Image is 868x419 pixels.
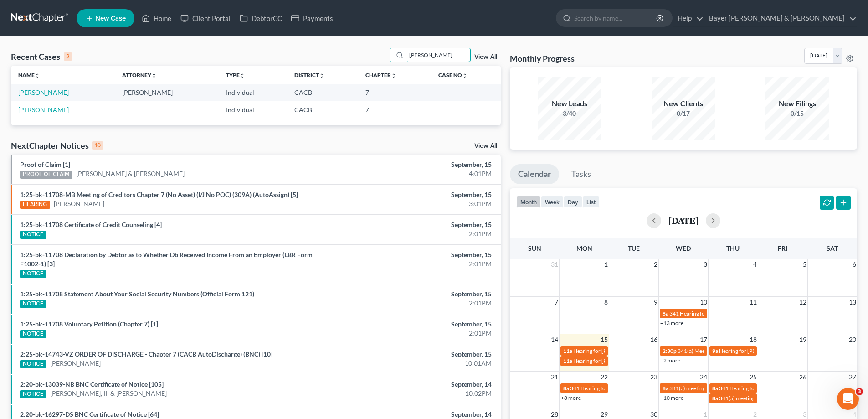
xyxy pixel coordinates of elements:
span: Sat [827,244,838,252]
span: 24 [699,372,708,383]
i: unfold_more [35,73,40,78]
h3: Monthly Progress [510,53,575,64]
div: 10 [92,141,103,150]
span: 18 [749,334,758,345]
span: New Case [95,15,126,22]
span: 15 [600,334,609,345]
a: [PERSON_NAME] & [PERSON_NAME] [76,169,185,178]
div: 0/15 [765,109,829,118]
span: 25 [749,372,758,383]
td: CACB [287,84,358,101]
span: 27 [848,372,857,383]
span: 2:30p [663,347,677,354]
span: 341 Hearing for [PERSON_NAME] [669,310,751,317]
div: September, 15 [340,160,492,169]
div: NextChapter Notices [11,140,103,151]
a: 1:25-bk-11708 Voluntary Petition (Chapter 7) [1] [20,320,158,328]
a: Tasks [563,164,599,184]
a: [PERSON_NAME] [54,199,104,208]
div: NOTICE [20,270,46,278]
span: 8a [712,385,718,392]
a: Attorneyunfold_more [122,72,157,78]
span: 11a [563,347,572,354]
a: Help [673,10,704,26]
i: unfold_more [240,73,245,78]
a: Proof of Claim [1] [20,160,70,168]
td: 7 [358,84,431,101]
i: unfold_more [462,73,467,78]
td: [PERSON_NAME] [115,84,219,101]
span: 5 [802,259,807,270]
span: Thu [726,244,740,252]
div: 2:01PM [340,329,492,338]
div: September, 15 [340,250,492,259]
span: 12 [798,297,807,308]
a: 2:20-bk-13039-NB BNC Certificate of Notice [105] [20,380,164,388]
span: 2 [653,259,658,270]
span: 341(a) Meeting for [678,347,722,354]
div: September, 14 [340,380,492,389]
span: 31 [550,259,559,270]
a: 2:25-bk-14743-VZ ORDER OF DISCHARGE - Chapter 7 (CACB AutoDischarge) (BNC) [10] [20,350,272,358]
td: Individual [219,101,287,118]
span: 23 [649,372,658,383]
div: NOTICE [20,360,46,368]
td: 7 [358,101,431,118]
span: 341 Hearing for [PERSON_NAME] [719,385,801,392]
span: 7 [554,297,559,308]
span: 8 [603,297,609,308]
div: September, 14 [340,410,492,419]
a: 2:20-bk-16297-DS BNC Certificate of Notice [64] [20,410,159,418]
a: +13 more [660,320,683,326]
a: View All [474,54,497,60]
a: Calendar [510,164,559,184]
a: [PERSON_NAME] [50,359,101,368]
span: 1 [603,259,609,270]
button: month [516,196,541,208]
span: 13 [848,297,857,308]
span: 20 [848,334,857,345]
div: Recent Cases [11,51,72,62]
i: unfold_more [151,73,157,78]
div: New Clients [652,98,715,109]
div: NOTICE [20,231,46,239]
span: 341(a) meeting for [PERSON_NAME] [719,395,807,402]
div: September, 15 [340,190,492,199]
span: 10 [699,297,708,308]
td: CACB [287,101,358,118]
span: 16 [649,334,658,345]
div: NOTICE [20,300,46,308]
a: 1:25-bk-11708 Statement About Your Social Security Numbers (Official Form 121) [20,290,254,298]
span: 9 [653,297,658,308]
div: 4:01PM [340,169,492,178]
div: NOTICE [20,330,46,338]
span: Wed [676,244,691,252]
span: Sun [528,244,541,252]
button: week [541,196,564,208]
span: 11 [749,297,758,308]
span: Hearing for [PERSON_NAME] & [PERSON_NAME] [719,347,838,354]
a: Client Portal [176,10,235,26]
span: 26 [798,372,807,383]
a: [PERSON_NAME], III & [PERSON_NAME] [50,389,167,398]
div: 3:01PM [340,199,492,208]
a: Bayer [PERSON_NAME] & [PERSON_NAME] [704,10,857,26]
span: Hearing for [PERSON_NAME] [573,357,644,364]
div: New Leads [538,98,601,109]
span: 3 [703,259,708,270]
div: 0/17 [652,109,715,118]
a: Districtunfold_more [294,72,324,78]
span: 341 Hearing for [PERSON_NAME] [570,385,652,392]
div: September, 15 [340,320,492,329]
a: [PERSON_NAME] [18,106,69,114]
a: +2 more [660,357,680,364]
span: Hearing for [PERSON_NAME] [573,347,644,354]
h2: [DATE] [668,216,699,225]
a: Payments [287,10,338,26]
div: 10:01AM [340,359,492,368]
iframe: Intercom live chat [837,388,859,410]
button: list [582,196,600,208]
a: Chapterunfold_more [365,72,396,78]
a: 1:25-bk-11708 Declaration by Debtor as to Whether Db Received Income From an Employer (LBR Form F... [20,251,313,268]
td: Individual [219,84,287,101]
